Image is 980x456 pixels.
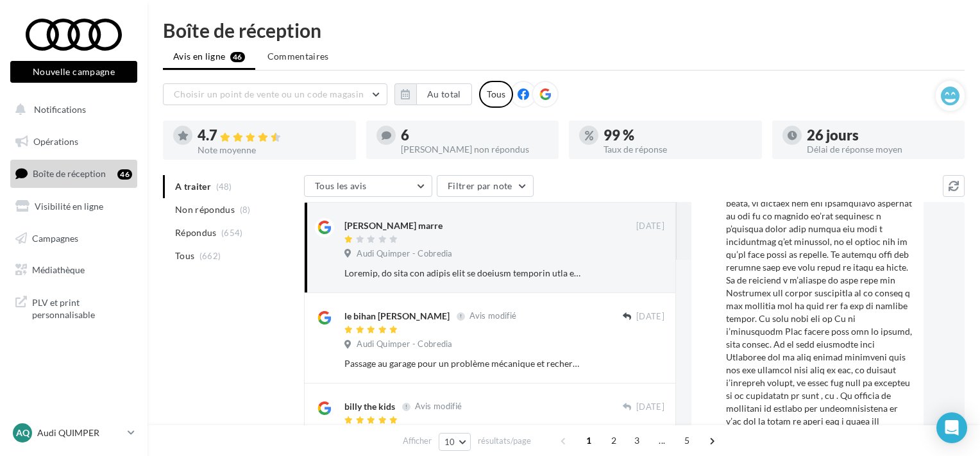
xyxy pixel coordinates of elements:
div: [PERSON_NAME] non répondus [401,145,549,154]
a: PLV et print personnalisable [8,289,140,326]
div: 99 % [604,128,752,142]
div: Taux de réponse [604,145,752,154]
span: Audi Quimper - Cobredia [357,248,452,260]
span: AQ [16,426,30,439]
span: (662) [199,251,221,261]
div: 26 jours [807,128,955,142]
span: Répondus [175,226,217,239]
button: Notifications [8,96,135,123]
div: Tous [479,81,513,108]
span: 1 [579,430,599,451]
span: Afficher [403,435,432,447]
span: Visibilité en ligne [35,201,103,212]
span: Opérations [33,136,78,147]
a: Médiathèque [8,257,140,283]
span: Notifications [34,104,86,115]
div: Note moyenne [198,146,346,155]
div: Loremip, do sita con adipis elit se doeiusm temporin utla etdo m’aliquae ad m’veniamquisn exe ull... [344,267,581,280]
span: 10 [444,437,455,447]
a: Boîte de réception46 [8,160,140,187]
button: Au total [394,83,472,105]
div: 46 [117,169,132,180]
span: (654) [221,228,243,238]
span: [DATE] [636,311,664,323]
span: Avis modifié [469,311,516,321]
span: Commentaires [267,50,329,63]
span: (8) [240,205,251,215]
span: ... [652,430,672,451]
div: Délai de réponse moyen [807,145,955,154]
a: AQ Audi QUIMPER [10,421,137,445]
button: Filtrer par note [437,175,534,197]
span: 5 [677,430,697,451]
span: 2 [604,430,624,451]
a: Opérations [8,128,140,155]
div: 4.7 [198,128,346,143]
div: Boîte de réception [163,21,965,40]
button: Tous les avis [304,175,432,197]
span: résultats/page [478,435,531,447]
div: billy the kids [344,400,395,413]
span: Avis modifié [415,401,462,412]
span: [DATE] [636,221,664,232]
div: [PERSON_NAME] marre [344,219,443,232]
span: Audi Quimper - Cobredia [357,339,452,350]
span: Tous les avis [315,180,367,191]
span: PLV et print personnalisable [32,294,132,321]
div: Passage au garage pour un problème mécanique et recherche de panne. Accueil excellent ! Explicati... [344,357,581,370]
button: Au total [416,83,472,105]
span: Campagnes [32,232,78,243]
span: Boîte de réception [33,168,106,179]
button: Nouvelle campagne [10,61,137,83]
span: Choisir un point de vente ou un code magasin [174,89,364,99]
p: Audi QUIMPER [37,426,122,439]
div: Open Intercom Messenger [936,412,967,443]
a: Campagnes [8,225,140,252]
div: 6 [401,128,549,142]
button: 10 [439,433,471,451]
button: Choisir un point de vente ou un code magasin [163,83,387,105]
span: Médiathèque [32,264,85,275]
span: 3 [627,430,647,451]
a: Visibilité en ligne [8,193,140,220]
span: [DATE] [636,401,664,413]
span: Non répondus [175,203,235,216]
span: Tous [175,249,194,262]
div: le bihan [PERSON_NAME] [344,310,450,323]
